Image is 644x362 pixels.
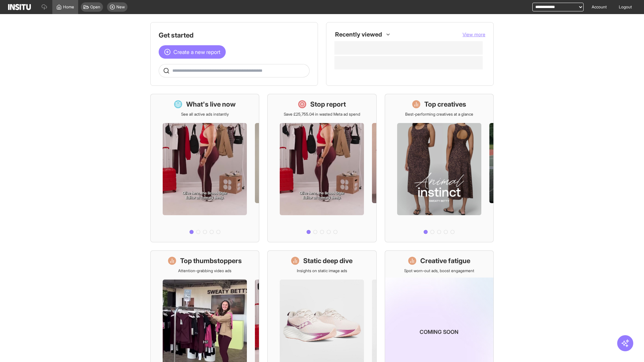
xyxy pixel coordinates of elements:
[90,4,100,10] span: Open
[463,31,485,38] button: View more
[8,4,31,10] img: Logo
[159,31,310,40] h1: Get started
[63,4,74,10] span: Home
[463,32,485,37] span: View more
[405,112,473,117] p: Best-performing creatives at a glance
[284,112,360,117] p: Save £25,755.04 in wasted Meta ad spend
[159,45,226,59] button: Create a new report
[385,94,494,242] a: Top creativesBest-performing creatives at a glance
[180,256,242,265] h1: Top thumbstoppers
[297,268,347,274] p: Insights on static image ads
[116,4,125,10] span: New
[303,256,353,265] h1: Static deep dive
[178,268,231,274] p: Attention-grabbing video ads
[186,100,236,109] h1: What's live now
[181,112,229,117] p: See all active ads instantly
[424,100,466,109] h1: Top creatives
[150,94,259,242] a: What's live nowSee all active ads instantly
[173,48,220,56] span: Create a new report
[310,100,346,109] h1: Stop report
[267,94,376,242] a: Stop reportSave £25,755.04 in wasted Meta ad spend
